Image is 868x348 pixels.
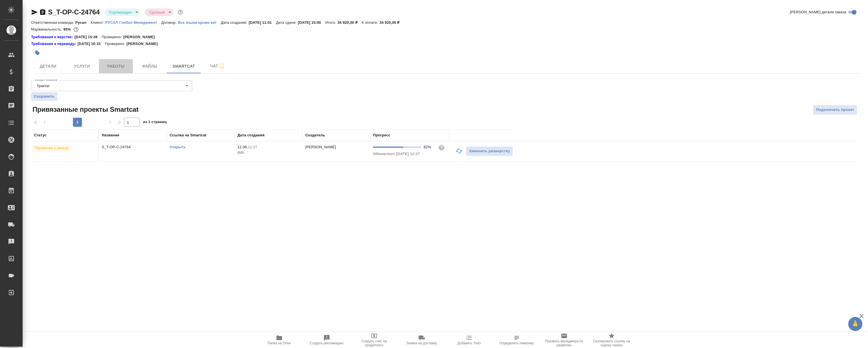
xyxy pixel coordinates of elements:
[305,132,325,138] div: Создатель
[34,63,62,70] span: Детали
[63,27,72,31] p: 95%
[178,20,221,25] p: Все языки кроме кит
[102,132,119,138] div: Название
[813,105,857,115] button: Подключить проект
[48,8,100,16] a: S_T-OP-C-24764
[91,20,105,25] p: Клиент:
[424,144,434,150] div: 62%
[170,63,197,70] span: Smartcat
[237,150,300,156] p: 2025
[276,20,298,25] p: Дата сдачи:
[148,10,166,15] button: Срочный
[337,20,362,25] p: 34 920,00 ₽
[68,63,96,70] span: Услуги
[31,47,44,59] button: Добавить тэг
[77,41,105,47] p: [DATE] 10:15
[850,318,860,330] span: 🙏
[31,80,192,91] div: Трактат
[452,144,466,158] button: Обновить прогресс
[72,26,80,33] button: 1445.00 RUB;
[74,34,102,40] p: [DATE] 15:38
[469,148,510,154] span: Заменить разверстку
[373,132,390,138] div: Прогресс
[123,34,159,40] p: [PERSON_NAME]
[145,8,173,16] div: Подтвержден
[35,83,51,88] button: Трактат
[105,20,161,25] p: РУСАЛ Глобал Менеджмент
[105,41,127,47] p: Проверено:
[221,20,248,25] p: Дата создания:
[126,41,162,47] p: [PERSON_NAME]
[31,92,57,101] button: Сохранить
[34,132,47,138] div: Статус
[305,145,336,149] p: [PERSON_NAME]
[248,145,257,149] p: 11:27
[107,10,134,15] button: Подтвержден
[178,20,221,25] a: Все языки кроме кит
[105,20,161,25] a: РУСАЛ Глобал Менеджмент
[466,146,513,156] button: Заменить разверстку
[31,34,74,40] div: Нажми, чтобы открыть папку с инструкцией
[39,9,46,16] button: Скопировать ссылку
[380,20,404,25] p: 34 920,00 ₽
[35,145,69,151] p: Привязан к заказу
[848,317,862,331] button: 🙏
[161,20,178,25] p: Договор:
[325,20,337,25] p: Итого:
[31,34,74,40] a: Требования к верстке:
[373,152,420,156] span: Обновлено [DATE] 12:37
[249,20,276,25] p: [DATE] 11:01
[102,144,164,150] p: S_T-OP-C-24764
[298,20,325,25] p: [DATE] 15:00
[204,63,231,70] span: Чат
[75,20,91,25] p: Русал
[31,20,75,25] p: Ответственная команда:
[31,27,63,31] p: Маржинальность:
[104,8,140,16] div: Подтвержден
[816,107,854,113] span: Подключить проект
[31,9,38,16] button: Скопировать ссылку для ЯМессенджера
[136,63,163,70] span: Файлы
[790,9,846,15] span: [PERSON_NAME] детали заказа
[31,41,77,47] div: Нажми, чтобы открыть папку с инструкцией
[362,20,380,25] p: К оплате:
[237,145,248,149] p: 12.08,
[102,63,129,70] span: Работы
[102,34,124,40] p: Проверено:
[170,132,206,138] div: Ссылка на Smartcat
[170,145,186,149] a: Открыть
[237,132,265,138] div: Дата создания
[31,41,77,47] a: Требования к переводу:
[143,119,167,127] span: из 1 страниц
[31,105,138,114] span: Привязанные проекты Smartcat
[34,94,55,99] span: Сохранить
